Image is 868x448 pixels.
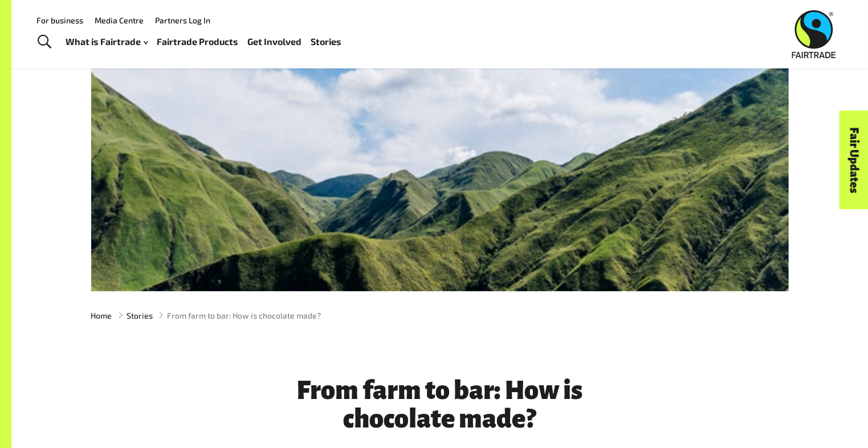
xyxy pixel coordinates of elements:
[95,15,144,25] a: Media Centre
[36,15,83,25] a: For business
[248,34,302,50] a: Get Involved
[792,10,836,58] img: Fairtrade Australia New Zealand logo
[155,15,210,25] a: Partners Log In
[31,28,59,56] a: Toggle Search
[66,34,148,50] a: What is Fairtrade
[157,34,239,50] a: Fairtrade Products
[167,309,321,321] span: From farm to bar: How is chocolate made?
[269,376,611,433] h1: From farm to bar: How is chocolate made?
[91,309,112,321] a: Home
[127,309,153,321] a: Stories
[311,34,342,50] a: Stories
